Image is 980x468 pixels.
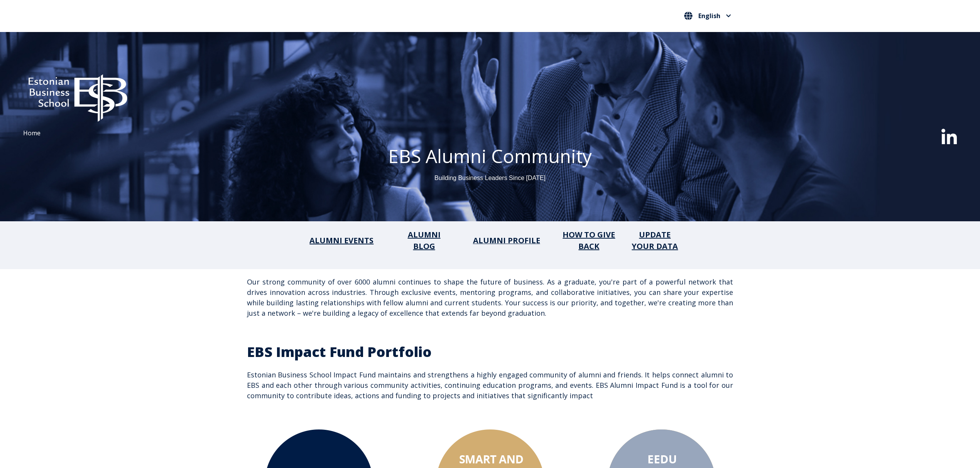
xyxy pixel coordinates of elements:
[15,63,140,126] img: ebs_logo2016_white-1
[473,235,540,246] a: ALUMNI PROFILE
[698,13,720,19] span: English
[408,229,441,251] a: ALUMNI BLOG
[941,129,957,144] img: linkedin-xxl
[309,235,373,246] a: ALUMNI EVENTS
[682,10,733,22] button: English
[247,343,733,360] h2: EBS Impact Fund Portfolio
[632,229,678,251] a: UPDATE YOUR DATA
[682,10,733,22] nav: Select your language
[563,229,615,251] a: HOW TO GIVE BACK
[434,175,546,181] span: Building Business Leaders Since [DATE]
[388,143,592,168] span: EBS Alumni Community
[247,277,733,318] h1: Our strong community of over 6000 alumni continues to shape the future of business. As a graduate...
[23,129,41,137] a: Home
[247,370,733,400] span: Estonian Business School Impact Fund maintains and strengthens a highly engaged community of alum...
